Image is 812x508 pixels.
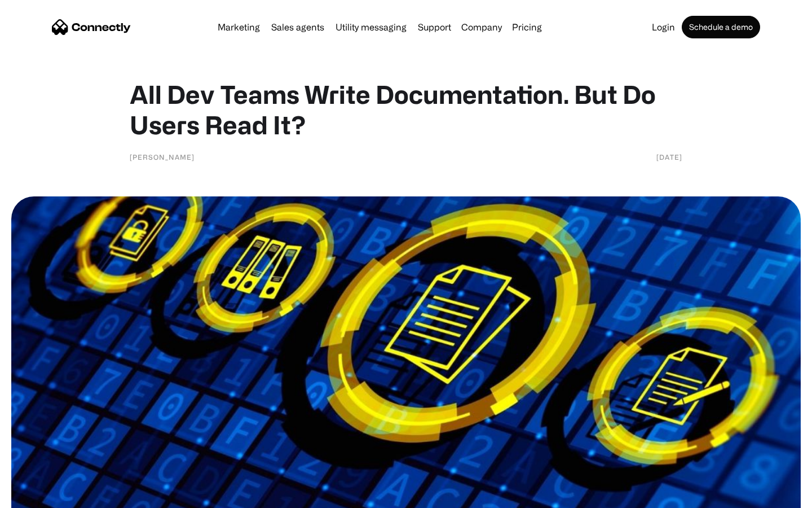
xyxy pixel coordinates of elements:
[331,23,411,32] a: Utility messaging
[656,151,682,163] div: [DATE]
[213,23,264,32] a: Marketing
[413,23,456,32] a: Support
[461,19,502,35] div: Company
[682,16,760,38] a: Schedule a demo
[647,23,679,32] a: Login
[11,488,68,504] aside: Language selected: English
[130,79,682,140] h1: All Dev Teams Write Documentation. But Do Users Read It?
[23,488,68,504] ul: Language list
[130,151,195,163] div: [PERSON_NAME]
[267,23,329,32] a: Sales agents
[507,23,546,32] a: Pricing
